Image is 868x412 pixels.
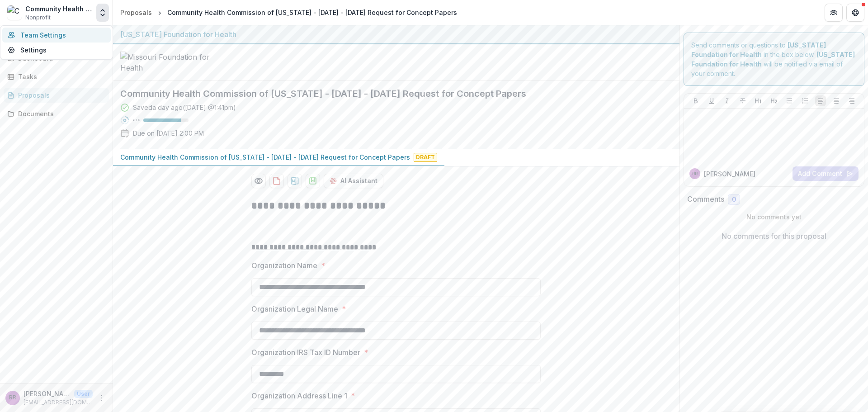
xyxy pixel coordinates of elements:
p: Organization Legal Name [251,303,338,314]
button: Align Right [846,95,857,106]
button: Get Help [846,4,864,22]
h2: Community Health Commission of [US_STATE] - [DATE] - [DATE] Request for Concept Papers [120,88,658,99]
p: [EMAIL_ADDRESS][DOMAIN_NAME] [24,398,93,407]
div: Proposals [120,8,152,17]
p: Organization IRS Tax ID Number [251,347,360,358]
button: More [96,393,107,403]
div: Community Health Commission of [US_STATE] [25,4,93,14]
button: download-proposal [269,174,284,188]
a: Tasks [4,69,109,84]
button: AI Assistant [324,174,383,188]
a: Proposals [4,88,109,103]
button: Add Comment [793,166,859,181]
p: User [74,390,93,398]
button: Partners [825,4,843,22]
button: download-proposal [288,174,302,188]
button: Preview d5ef8689-a998-45e8-b35f-475b89b5f86e-0.pdf [251,174,266,188]
div: Send comments or questions to in the box below. will be notified via email of your comment. [684,33,865,86]
div: Community Health Commission of [US_STATE] - [DATE] - [DATE] Request for Concept Papers [167,8,457,17]
div: Tasks [18,72,102,81]
button: download-proposal [306,174,320,188]
div: Riisa Rawlins [9,395,16,401]
img: Missouri Foundation for Health [120,52,211,73]
button: Align Center [831,95,842,106]
span: 0 [732,196,736,204]
button: Heading 2 [769,95,779,106]
p: Organization Name [251,260,317,271]
h2: Comments [687,195,724,204]
div: Documents [18,109,102,118]
p: [PERSON_NAME] [24,389,71,398]
p: No comments yet [687,212,861,222]
p: [PERSON_NAME] [704,169,755,179]
span: Draft [414,153,437,162]
p: Community Health Commission of [US_STATE] - [DATE] - [DATE] Request for Concept Papers [120,152,410,162]
button: Align Left [815,95,826,106]
div: Riisa Rawlins [692,171,698,176]
p: Due on [DATE] 2:00 PM [133,128,204,138]
p: Organization Address Line 1 [251,390,347,401]
button: Heading 1 [753,95,764,106]
nav: breadcrumb [117,6,461,19]
a: Proposals [117,6,156,19]
p: 83 % [133,117,140,123]
a: Documents [4,106,109,121]
div: Proposals [18,90,102,100]
img: Community Health Commission of Missouri [7,5,22,20]
span: Nonprofit [25,14,51,22]
p: No comments for this proposal [722,231,826,242]
button: Italicize [722,95,732,106]
button: Underline [706,95,717,106]
button: Bullet List [784,95,795,106]
div: Saved a day ago ( [DATE] @ 1:41pm ) [133,103,236,112]
button: Ordered List [800,95,811,106]
div: [US_STATE] Foundation for Health [120,29,672,40]
button: Open entity switcher [96,4,109,22]
button: Strike [737,95,748,106]
button: Bold [690,95,701,106]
